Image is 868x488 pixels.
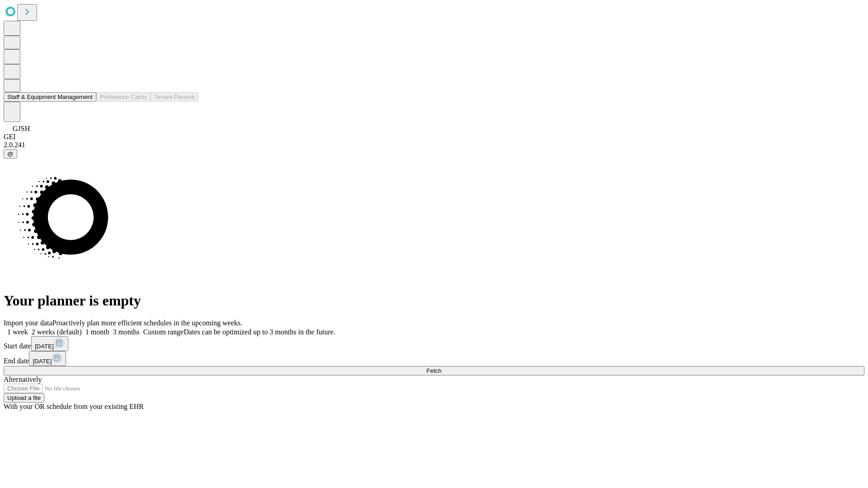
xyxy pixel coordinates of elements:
div: GEI [4,133,864,141]
div: Start date [4,336,864,351]
span: [DATE] [35,343,54,350]
span: Alternatively [4,375,42,383]
span: 1 week [7,328,28,336]
span: 2 weeks (default) [32,328,82,336]
button: Fetch [4,366,864,375]
span: With your OR schedule from your existing EHR [4,403,144,410]
button: [DATE] [31,336,68,351]
span: Dates can be optimized up to 3 months in the future. [184,328,335,336]
span: 3 months [113,328,140,336]
div: 2.0.241 [4,141,864,149]
span: Import your data [4,319,52,327]
span: @ [7,150,14,157]
button: @ [4,149,17,159]
button: Preference Cards [96,92,151,102]
span: GJSH [13,125,30,132]
button: Upload a file [4,393,44,403]
span: Fetch [426,367,441,374]
button: Tenant Params [151,92,198,102]
button: [DATE] [29,351,66,366]
h1: Your planner is empty [4,292,864,309]
span: Custom range [143,328,184,336]
span: [DATE] [33,358,52,365]
span: 1 month [85,328,109,336]
span: Proactively plan more efficient schedules in the upcoming weeks. [52,319,242,327]
button: Staff & Equipment Management [4,92,96,102]
div: End date [4,351,864,366]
